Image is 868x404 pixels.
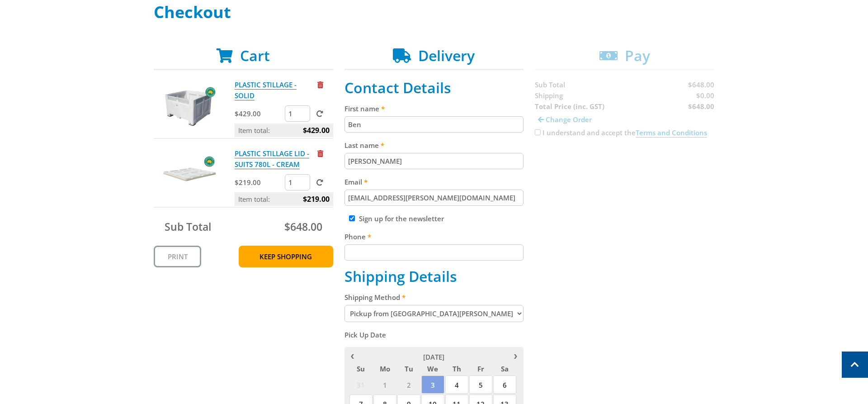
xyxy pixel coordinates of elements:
[165,219,211,234] span: Sub Total
[235,192,333,206] p: Item total:
[397,375,420,394] span: 2
[344,116,524,133] input: Please enter your first name.
[344,305,524,322] select: Please select a shipping method.
[344,244,524,261] input: Please enter your telephone number.
[493,375,516,394] span: 6
[418,46,475,65] span: Delivery
[235,80,297,100] a: PLASTIC STILLAGE - SOLID
[235,124,333,137] p: Item total:
[240,46,270,65] span: Cart
[373,375,396,394] span: 1
[344,79,524,96] h2: Contact Details
[349,375,373,394] span: 31
[317,80,323,89] a: Remove from cart
[421,375,444,394] span: 3
[154,3,714,21] h1: Checkout
[344,176,524,187] label: Email
[344,153,524,169] input: Please enter your last name.
[469,363,492,375] span: Fr
[344,292,524,303] label: Shipping Method
[344,268,524,285] h2: Shipping Details
[344,231,524,242] label: Phone
[235,177,283,188] p: $219.00
[344,190,524,206] input: Please enter your email address.
[235,149,309,169] a: PLASTIC STILLAGE LID - SUITS 780L - CREAM
[303,192,330,206] span: $219.00
[421,363,444,375] span: We
[344,103,524,114] label: First name
[344,329,524,340] label: Pick Up Date
[397,363,420,375] span: Tu
[359,214,444,223] label: Sign up for the newsletter
[344,140,524,151] label: Last name
[162,79,217,133] img: PLASTIC STILLAGE - SOLID
[493,363,516,375] span: Sa
[423,352,444,361] span: [DATE]
[317,149,323,158] a: Remove from cart
[303,124,330,137] span: $429.00
[445,375,468,394] span: 4
[373,363,396,375] span: Mo
[154,246,201,267] a: Print
[469,375,492,394] span: 5
[162,148,217,202] img: PLASTIC STILLAGE LID - SUITS 780L - CREAM
[349,363,373,375] span: Su
[284,219,322,234] span: $648.00
[445,363,468,375] span: Th
[235,108,283,119] p: $429.00
[239,246,333,267] a: Keep Shopping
